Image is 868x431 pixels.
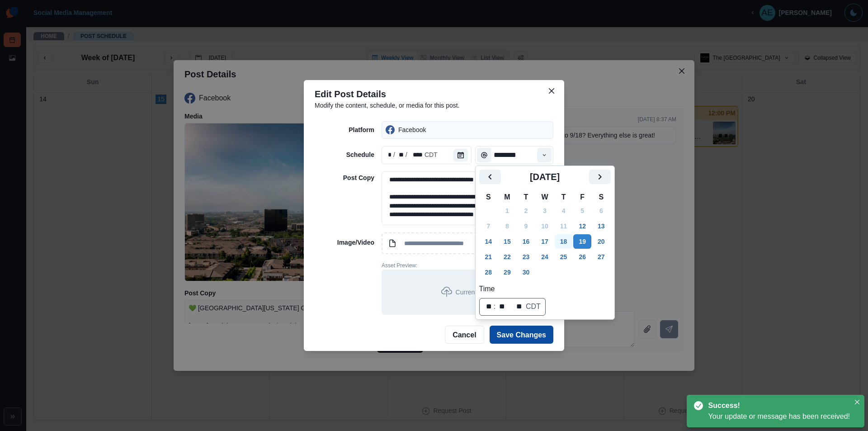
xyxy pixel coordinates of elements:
p: Image/Video [315,238,374,247]
button: Wednesday, September 17, 2025 [536,234,554,249]
div: Success! [708,400,846,411]
label: Time [479,284,605,294]
button: Wednesday, September 10, 2025 [536,219,554,233]
button: Tuesday, September 30, 2025 [517,265,535,279]
input: Select Time [475,146,553,164]
th: S [592,191,611,203]
button: Monday, September 22, 2025 [498,250,516,264]
div: minute [496,301,506,312]
button: Thursday, September 4, 2025 [555,204,573,218]
div: ⁦ [481,301,483,312]
div: time zone [424,150,439,160]
button: Friday, September 5, 2025 [573,204,591,218]
button: Sunday, September 28, 2025 [480,265,498,279]
div: Date [384,150,439,160]
p: Facebook [398,125,426,135]
button: Next [589,170,611,184]
button: Saturday, September 20, 2025 [592,234,610,249]
button: Time [537,148,552,162]
p: Post Copy [315,173,374,183]
p: Edit Post Details [315,87,553,101]
button: Sunday, September 7, 2025 [480,219,498,233]
button: Wednesday, September 3, 2025 [536,204,554,218]
div: Time [475,146,553,164]
div: AM/PM [511,301,523,312]
p: Platform [315,125,374,135]
button: Saturday, September 6, 2025 [592,204,610,218]
table: September 2025 [479,191,611,280]
div: September 2025 [479,170,611,280]
p: Current Asset [456,288,494,297]
div: ⁩ [506,301,508,312]
div: : [493,301,496,312]
button: Calendar [453,149,468,161]
th: F [573,191,592,203]
button: Wednesday, September 24, 2025 [536,250,554,264]
button: Time [477,148,491,162]
div: Calendar [479,170,611,316]
p: Schedule [315,150,374,160]
button: Tuesday, September 23, 2025 [517,250,535,264]
button: Previous [479,170,501,184]
button: Saturday, September 27, 2025 [592,250,610,264]
button: Monday, September 8, 2025 [498,219,516,233]
button: Friday, September 19, 2025 selected [573,234,591,249]
button: Tuesday, September 9, 2025 [517,219,535,233]
div: day [396,150,405,160]
div: month [384,150,392,160]
th: M [498,191,517,203]
button: Close [544,84,559,98]
p: Modify the content, schedule, or media for this post. [315,101,553,110]
button: Monday, September 29, 2025 [498,265,516,279]
button: Friday, September 12, 2025, First available date [573,219,591,233]
button: Cancel [445,326,484,344]
div: / [392,150,396,160]
button: Saturday, September 13, 2025 [592,219,610,233]
th: T [554,191,573,203]
div: time zone [525,301,542,312]
th: S [479,191,498,203]
button: Sunday, September 21, 2025 [480,250,498,264]
div: hour [483,301,493,312]
button: Today, Monday, September 15, 2025 [498,234,516,249]
div: year [408,150,424,160]
button: Sunday, September 14, 2025 [480,234,498,249]
button: Save Changes [490,326,553,344]
button: Thursday, September 25, 2025 [555,250,573,264]
div: Your update or message has been received! [708,411,850,422]
button: Tuesday, September 16, 2025 [517,234,535,249]
button: Close [852,397,863,407]
p: Asset Preview: [382,261,553,270]
th: T [517,191,536,203]
button: Tuesday, September 2, 2025 [517,204,535,218]
button: Monday, September 1, 2025 [498,204,516,218]
h2: [DATE] [501,171,589,182]
button: Thursday, September 11, 2025 [555,219,573,233]
button: Thursday, September 18, 2025 [555,234,573,249]
th: W [535,191,554,203]
button: Friday, September 26, 2025 [573,250,591,264]
div: / [405,150,408,160]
